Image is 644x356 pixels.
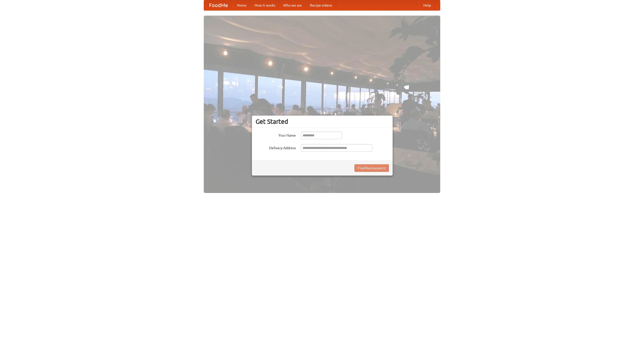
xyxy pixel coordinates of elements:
label: Your Name [256,132,296,138]
label: Delivery Address [256,144,296,150]
a: FoodMe [204,0,233,10]
a: Who we are [279,0,306,10]
a: Recipe videos [306,0,336,10]
h3: Get Started [256,118,389,125]
a: Home [233,0,251,10]
a: Help [419,0,435,10]
button: Find Restaurants! [354,164,389,172]
a: How it works [251,0,279,10]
